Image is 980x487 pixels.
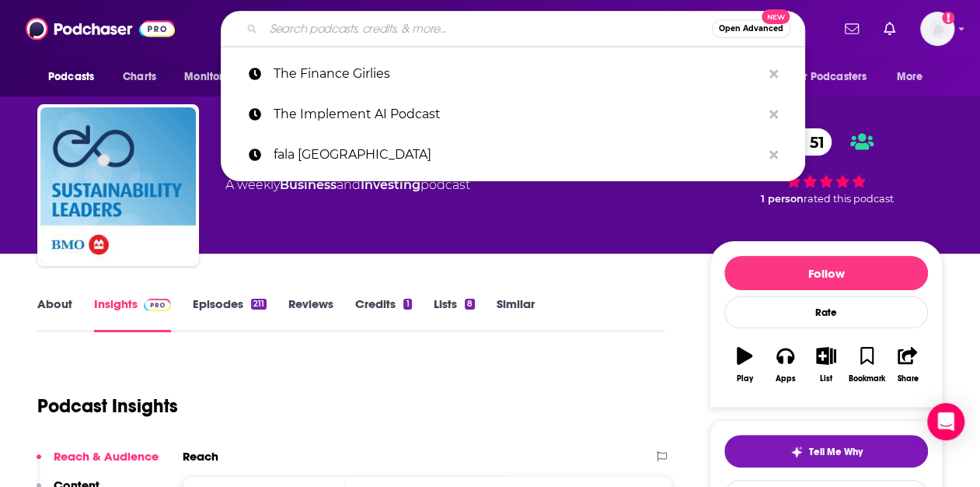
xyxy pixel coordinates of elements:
div: 211 [251,299,267,310]
span: Tell Me Why [809,446,863,458]
button: Share [888,337,928,393]
div: 51 1 personrated this podcast [710,118,943,215]
div: Play [737,374,753,384]
img: tell me why sparkle [790,446,803,458]
p: The Implement AI Podcast [274,94,762,135]
div: 1 [403,299,411,310]
a: Investing [361,177,420,192]
button: List [806,337,846,393]
div: Search podcasts, credits, & more... [221,11,805,47]
a: Episodes211 [193,296,267,332]
h2: Reach [183,449,218,464]
svg: Add a profile image [942,12,954,24]
a: 51 [779,128,832,156]
button: Show profile menu [920,12,954,46]
img: Podchaser - Follow, Share and Rate Podcasts [26,14,175,44]
div: A weekly podcast [225,176,470,194]
span: Podcasts [48,66,94,88]
p: fala londres [274,135,762,175]
input: Search podcasts, credits, & more... [263,16,712,41]
button: Reach & Audience [37,449,159,478]
a: Charts [113,62,166,92]
button: Follow [724,256,928,290]
a: Show notifications dropdown [839,16,865,42]
a: Business [280,177,337,192]
span: Monitoring [184,66,239,88]
span: Logged in as HavasFormulab2b [920,12,954,46]
div: Open Intercom Messenger [927,403,964,440]
a: Lists8 [434,296,475,332]
span: New [762,9,790,24]
span: rated this podcast [804,193,894,205]
img: Sustainability Leaders [40,107,196,263]
span: and [337,177,361,192]
button: Bookmark [846,337,887,393]
span: Open Advanced [719,25,783,33]
a: Show notifications dropdown [877,16,902,42]
div: 8 [465,299,475,310]
div: List [820,374,832,384]
button: open menu [173,62,260,92]
img: User Profile [920,12,954,46]
a: Credits1 [355,296,411,332]
a: The Finance Girlies [221,54,805,94]
img: Podchaser Pro [144,299,171,311]
a: fala [GEOGRAPHIC_DATA] [221,135,805,175]
div: Share [897,374,918,384]
div: Apps [776,374,796,384]
span: Charts [123,66,156,88]
a: The Implement AI Podcast [221,94,805,135]
a: Similar [497,296,535,332]
button: open menu [37,62,114,92]
button: Open AdvancedNew [712,19,790,38]
span: 51 [794,128,832,156]
button: Play [724,337,765,393]
button: open menu [886,62,943,92]
button: tell me why sparkleTell Me Why [724,435,928,468]
span: 1 person [761,193,804,205]
div: Bookmark [849,374,885,384]
h1: Podcast Insights [37,394,178,418]
a: About [37,296,72,332]
p: The Finance Girlies [274,54,762,94]
span: More [897,66,923,88]
a: Reviews [288,296,333,332]
button: open menu [782,62,889,92]
a: InsightsPodchaser Pro [94,296,171,332]
span: For Podcasters [792,66,867,88]
button: Apps [765,337,805,393]
div: Rate [724,296,928,328]
p: Reach & Audience [54,449,159,464]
